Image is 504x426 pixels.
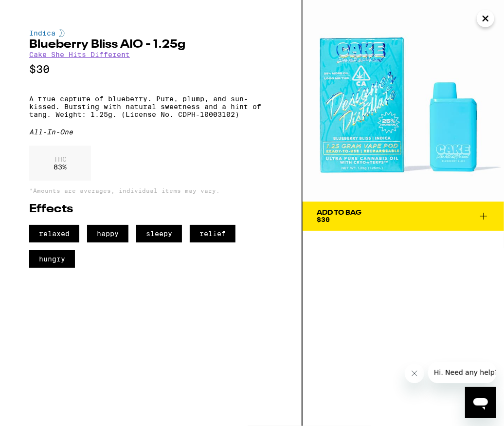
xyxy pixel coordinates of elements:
img: indicaColor.svg [59,29,65,37]
iframe: Message from company [428,362,496,383]
a: Cake She Hits Different [29,51,130,58]
p: *Amounts are averages, individual items may vary. [29,187,272,194]
div: Indica [29,29,272,37]
span: Hi. Need any help? [6,7,70,15]
h2: Blueberry Bliss AIO - 1.25g [29,39,272,51]
p: $30 [29,63,272,75]
div: 83 % [29,146,91,181]
span: sleepy [136,225,182,242]
span: hungry [29,250,75,268]
button: Close [477,10,494,27]
div: All-In-One [29,128,272,136]
p: THC [54,155,67,163]
span: happy [87,225,128,242]
span: relaxed [29,225,79,242]
span: $30 [317,216,330,223]
div: Add To Bag [317,209,362,216]
h2: Effects [29,204,272,215]
iframe: Button to launch messaging window [465,387,496,418]
span: relief [190,225,235,242]
p: A true capture of blueberry. Pure, plump, and sun-kissed. Bursting with natural sweetness and a h... [29,95,272,118]
button: Add To Bag$30 [303,202,504,231]
iframe: Close message [405,364,424,383]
